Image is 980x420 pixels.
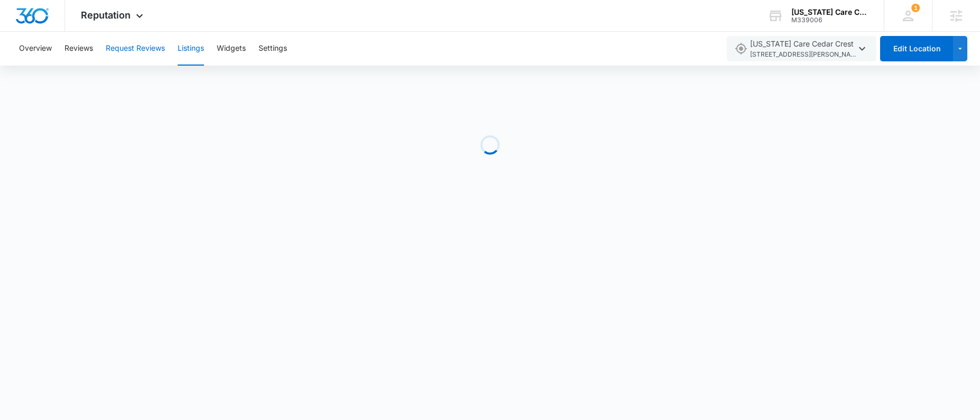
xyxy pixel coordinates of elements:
[880,36,953,61] button: Edit Location
[791,8,868,16] div: account name
[106,32,165,66] button: Request Reviews
[258,32,287,66] button: Settings
[911,4,920,12] span: 1
[81,10,131,21] span: Reputation
[791,16,868,24] div: account id
[750,50,856,60] span: [STREET_ADDRESS][PERSON_NAME] , [GEOGRAPHIC_DATA] , [GEOGRAPHIC_DATA]
[217,32,246,66] button: Widgets
[19,32,52,66] button: Overview
[727,36,876,61] button: [US_STATE] Care Cedar Crest[STREET_ADDRESS][PERSON_NAME],[GEOGRAPHIC_DATA],[GEOGRAPHIC_DATA]
[750,38,856,60] span: [US_STATE] Care Cedar Crest
[178,32,204,66] button: Listings
[911,4,920,12] div: notifications count
[64,32,93,66] button: Reviews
